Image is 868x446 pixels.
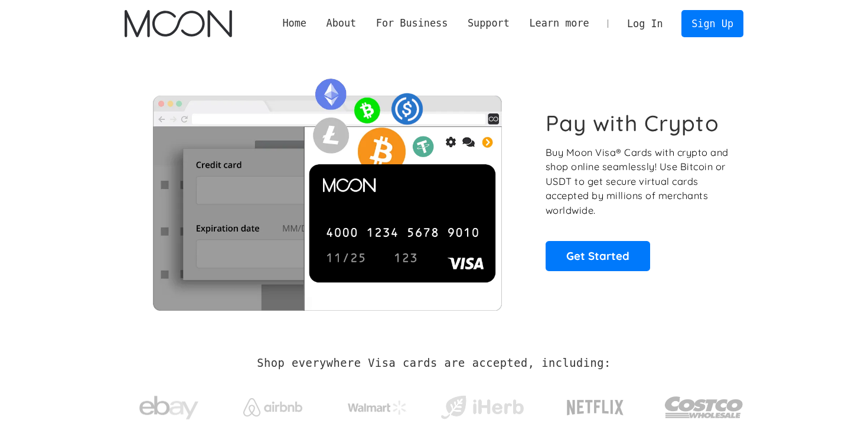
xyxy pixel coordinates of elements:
a: iHerb [438,380,526,429]
a: home [125,10,231,37]
div: About [316,16,366,31]
img: iHerb [438,392,526,423]
img: Moon Logo [125,10,231,37]
div: Learn more [529,16,589,31]
a: Netflix [543,381,648,428]
a: ebay [125,377,213,432]
div: Support [458,16,519,31]
h1: Pay with Crypto [546,110,719,136]
p: Buy Moon Visa® Cards with crypto and shop online seamlessly! Use Bitcoin or USDT to get secure vi... [546,145,730,218]
img: Walmart [348,401,407,415]
a: Airbnb [229,386,317,422]
a: Walmart [334,389,422,421]
a: Costco [664,373,743,435]
h2: Shop everywhere Visa cards are accepted, including: [257,357,611,370]
a: Get Started [546,241,650,271]
a: Home [273,16,316,31]
img: Netflix [566,393,625,422]
div: For Business [366,16,458,31]
div: About [327,16,357,31]
div: Support [468,16,510,31]
div: For Business [376,16,448,31]
div: Learn more [520,16,599,31]
a: Log In [617,11,673,37]
img: Moon Cards let you spend your crypto anywhere Visa is accepted. [125,70,529,310]
a: Sign Up [681,10,743,37]
img: Airbnb [243,398,302,416]
img: Costco [664,385,743,429]
img: ebay [139,389,198,427]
